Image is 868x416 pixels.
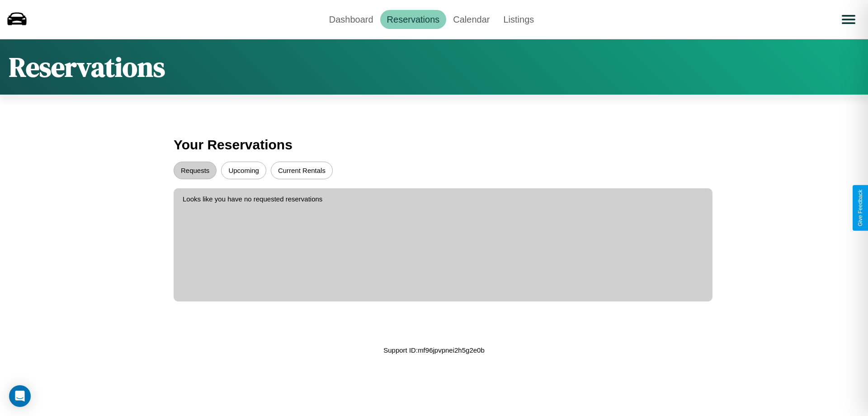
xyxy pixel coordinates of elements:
[9,48,165,86] h1: Reservations
[383,344,485,356] p: Support ID: mf96jpvpnei2h5g2e0b
[857,190,863,226] div: Give Feedback
[496,10,541,29] a: Listings
[836,7,861,32] button: Open menu
[183,193,703,205] p: Looks like you have no requested reservations
[322,10,380,29] a: Dashboard
[9,385,31,407] div: Open Intercom Messenger
[221,162,266,179] button: Upcoming
[446,10,496,29] a: Calendar
[380,10,447,29] a: Reservations
[174,162,217,179] button: Requests
[271,162,333,179] button: Current Rentals
[174,133,694,157] h3: Your Reservations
